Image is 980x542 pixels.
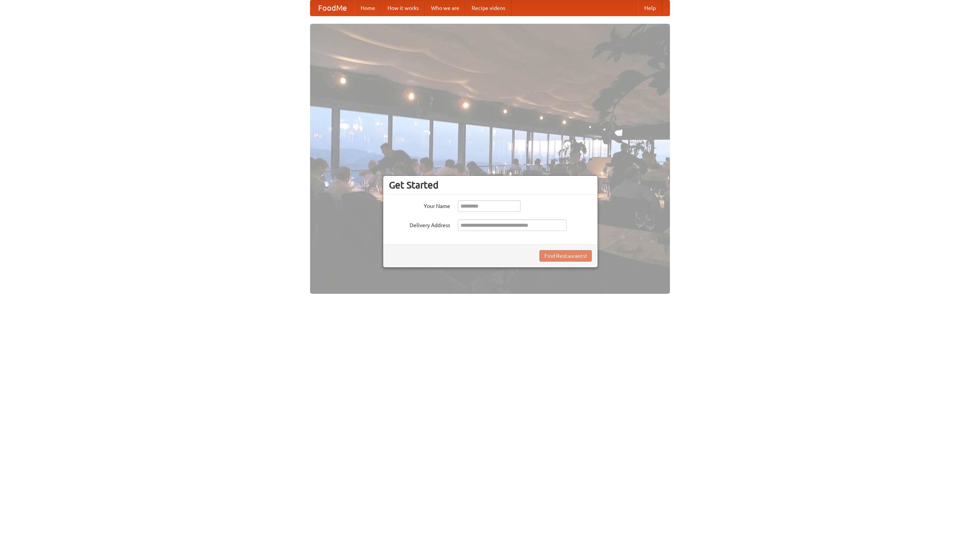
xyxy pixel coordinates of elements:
a: Help [638,0,662,16]
h3: Get Started [389,179,592,191]
a: Who we are [425,0,465,16]
a: FoodMe [310,0,354,16]
label: Delivery Address [389,219,450,229]
button: Find Restaurants! [539,250,592,262]
a: How it works [381,0,425,16]
a: Recipe videos [465,0,511,16]
label: Your Name [389,200,450,210]
a: Home [354,0,381,16]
